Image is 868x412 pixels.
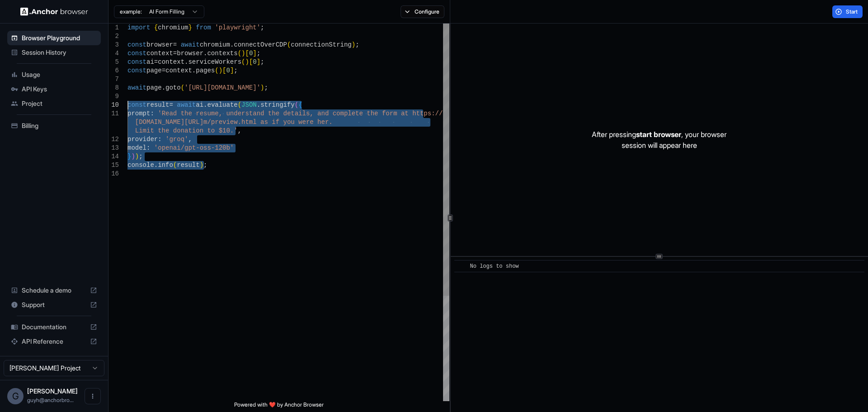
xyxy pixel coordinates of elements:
span: } [127,153,131,160]
span: No logs to show [470,263,519,270]
div: 11 [108,109,119,118]
span: ) [131,153,135,160]
span: = [162,67,165,74]
button: Configure [401,5,444,18]
span: ] [230,67,234,74]
span: serviceWorkers [188,58,241,66]
span: : [146,144,150,152]
span: JSON [241,101,257,109]
span: = [173,50,177,57]
div: API Reference [7,334,101,349]
span: model [127,144,146,152]
div: Browser Playground [7,31,101,45]
span: [ [245,50,249,57]
span: Schedule a demo [22,286,86,295]
span: console [127,161,154,169]
button: Open menu [85,388,101,404]
div: 13 [108,144,119,152]
span: ( [287,41,291,48]
span: . [184,58,188,66]
span: context [146,50,173,57]
span: , [188,136,192,143]
span: context [165,67,192,74]
span: ] [257,58,260,66]
span: , [238,127,241,134]
span: = [169,101,173,109]
span: result [146,101,169,109]
span: ) [260,84,264,91]
div: 2 [108,32,119,41]
span: page [146,84,162,91]
span: [DOMAIN_NAME][URL] [135,118,203,126]
div: 12 [108,135,119,144]
span: evaluate [207,101,237,109]
button: Start [832,5,863,18]
span: = [154,58,158,66]
span: start browser [636,130,681,139]
span: chromium [158,24,188,31]
span: ( [241,58,245,66]
span: stringify [260,101,295,109]
span: 0 [249,50,253,57]
span: const [127,67,146,74]
span: Start [846,8,859,15]
span: browser [146,41,173,48]
div: 10 [108,101,119,109]
span: [ [222,67,226,74]
span: ) [352,41,355,48]
span: ( [295,101,298,109]
span: chromium [200,41,230,48]
span: Limit the donation to $10.' [135,127,238,134]
span: } [188,24,192,31]
span: context [158,58,184,66]
div: Billing [7,118,101,133]
span: = [173,41,177,48]
div: Support [7,298,101,312]
div: 8 [108,84,119,92]
span: Usage [22,70,97,79]
div: 15 [108,161,119,170]
div: Session History [7,45,101,60]
span: guyh@anchorbrowser.io [27,397,74,403]
div: 16 [108,170,119,178]
span: provider [127,136,158,143]
span: . [230,41,234,48]
div: 4 [108,49,119,58]
div: Documentation [7,320,101,334]
span: prompt [127,110,150,117]
span: 'openai/gpt-oss-120b' [154,144,234,152]
span: . [162,84,165,91]
span: m/preview.html as if you were her. [203,118,333,126]
span: ) [219,67,222,74]
span: ai [196,101,203,109]
span: Guy Hayou [27,387,78,395]
span: ; [264,84,268,91]
span: . [257,101,260,109]
span: const [127,58,146,66]
span: await [127,84,146,91]
span: 0 [226,67,230,74]
span: : [150,110,154,117]
span: Billing [22,121,97,130]
span: browser [177,50,203,57]
span: connectionString [291,41,351,48]
span: ( [173,161,177,169]
div: 1 [108,24,119,32]
div: 9 [108,92,119,101]
span: Support [22,300,86,309]
span: . [154,161,158,169]
span: Documentation [22,322,86,331]
span: page [146,67,162,74]
span: '[URL][DOMAIN_NAME]' [184,84,260,91]
span: Browser Playground [22,33,97,43]
span: ( [238,101,241,109]
span: import [127,24,150,31]
span: from [196,24,211,31]
span: ; [234,67,237,74]
div: 14 [108,152,119,161]
p: After pressing , your browser session will appear here [592,129,726,151]
span: ) [200,161,203,169]
span: const [127,101,146,109]
span: . [203,50,207,57]
span: ai [146,58,154,66]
